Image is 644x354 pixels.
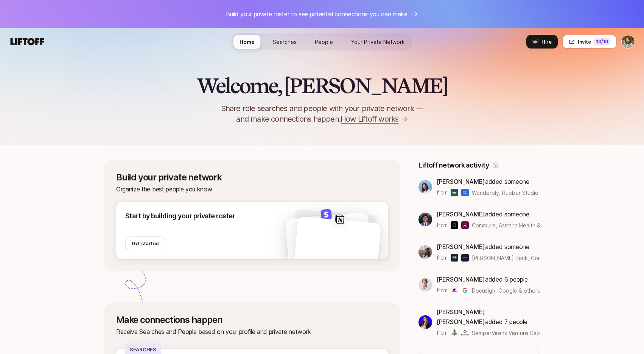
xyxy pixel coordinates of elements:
[418,315,432,329] img: 891135f0_4162_4ff7_9523_6dcedf045379.jpg
[116,184,388,194] p: Organize the best people you know
[418,180,432,194] img: 3b21b1e9_db0a_4655_a67f_ab9b1489a185.jpg
[437,221,448,230] p: from
[437,177,540,186] p: added someone
[437,242,540,252] p: added someone
[418,278,432,291] img: a24d8b60_38b7_44bc_9459_9cd861be1c31.jfif
[472,287,540,294] span: Docusign, Google & others
[418,245,432,259] img: 3f97a976_3792_4baf_b6b0_557933e89327.jpg
[437,276,485,283] span: [PERSON_NAME]
[461,221,469,229] img: Astrana Health
[451,254,458,262] img: Monzo Bank
[526,35,558,49] button: Hire
[233,35,261,49] a: Home
[541,38,552,45] span: Hire
[351,38,405,46] span: Your Private Network
[345,35,411,49] a: Your Private Network
[437,308,485,326] span: [PERSON_NAME] [PERSON_NAME]
[208,103,436,124] p: Share role searches and people with your private network — and make connections happen.
[320,209,332,220] img: 2b728d15_dfec_4a50_a887_651285096614.jpg
[437,253,448,262] p: from
[461,254,469,262] img: Connect Ventures
[315,38,333,46] span: People
[226,9,408,19] p: Build your private roster to see potential connections you can make
[341,114,398,124] span: How Liftoff works
[472,330,594,336] span: SemperVirens Venture Capital, Manifold & others
[562,35,617,49] button: Invite10/10
[451,221,458,229] img: Commure
[267,35,303,49] a: Searches
[437,188,448,197] p: from
[341,114,408,124] a: How Liftoff works
[240,38,255,46] span: Home
[594,38,610,45] div: 10 /10
[461,329,469,337] img: Manifold
[418,160,489,171] p: Liftoff network activity
[125,237,165,250] button: Get started
[334,213,345,225] img: 882c380d_1f47_4f86_9ece_71de6d7ea5ba.jpg
[309,35,339,49] a: People
[622,35,635,48] img: Eric Test
[197,74,448,97] h2: Welcome, [PERSON_NAME]
[116,172,388,183] p: Build your private network
[273,38,297,46] span: Searches
[451,329,458,337] img: SemperVirens Venture Capital
[116,327,388,337] p: Receive Searches and People based on your profile and private network
[437,209,540,219] p: added someone
[437,274,540,284] p: added 6 people
[437,307,540,327] p: added 7 people
[578,38,591,45] span: Invite
[472,222,558,229] span: Commure, Astrana Health & others
[125,211,235,221] p: Start by building your private roster
[437,243,485,251] span: [PERSON_NAME]
[451,287,458,294] img: Docusign
[437,328,448,337] p: from
[461,189,469,196] img: Rubber Studio
[418,213,432,226] img: 4640b0e7_2b03_4c4f_be34_fa460c2e5c38.jpg
[451,189,458,196] img: Wonderbly
[437,178,485,185] span: [PERSON_NAME]
[461,287,469,294] img: Google
[621,35,635,49] button: Eric Test
[437,210,485,218] span: [PERSON_NAME]
[472,190,561,196] span: Wonderbly, Rubber Studio & others
[437,286,448,295] p: from
[116,315,388,325] p: Make connections happen
[472,255,599,261] span: [PERSON_NAME] Bank, Connect Ventures & others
